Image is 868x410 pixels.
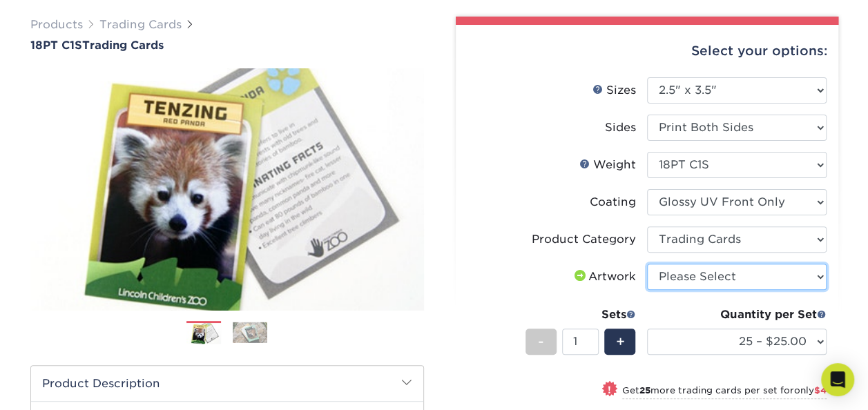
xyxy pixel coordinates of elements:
img: 18PT C1S 01 [30,53,424,325]
strong: 25 [639,385,650,396]
div: Artwork [572,269,636,285]
div: Coating [590,194,636,211]
a: Products [30,18,83,31]
img: Trading Cards 02 [233,322,267,343]
a: Trading Cards [99,18,182,31]
h1: Trading Cards [30,39,424,52]
div: Select your options: [467,25,827,77]
div: Sides [605,119,636,136]
div: Sets [525,306,636,323]
div: Quantity per Set [647,306,827,323]
span: + [615,331,624,352]
span: only [794,385,827,396]
div: Open Intercom Messenger [821,363,854,396]
div: Product Category [532,231,636,248]
a: 18PT C1STrading Cards [30,39,424,52]
h2: Product Description [31,366,423,401]
span: $4 [814,385,827,396]
div: Sizes [592,82,636,99]
span: 18PT C1S [30,39,82,52]
small: Get more trading cards per set for [622,385,827,399]
img: Trading Cards 01 [186,322,221,346]
span: ! [608,382,611,397]
span: - [538,331,544,352]
div: Weight [579,157,636,173]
